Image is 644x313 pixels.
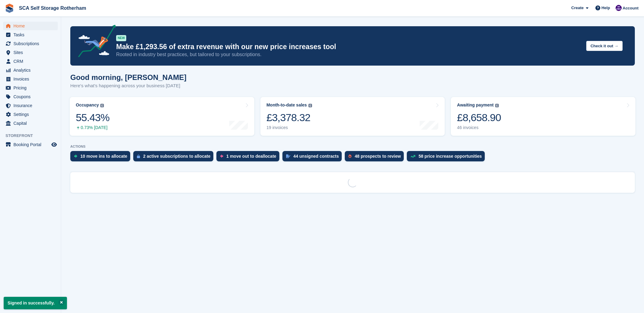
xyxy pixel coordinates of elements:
a: menu [3,92,58,101]
img: icon-info-grey-7440780725fd019a000dd9b08b2336e03edf1995a4989e88bcd33f0948082b44.svg [100,104,104,107]
div: Month-to-date sales [267,103,307,108]
a: 2 active subscriptions to allocate [133,151,216,164]
a: menu [3,57,58,66]
img: active_subscription_to_allocate_icon-d502201f5373d7db506a760aba3b589e785aa758c864c3986d89f69b8ff3... [137,154,140,158]
img: icon-info-grey-7440780725fd019a000dd9b08b2336e03edf1995a4989e88bcd33f0948082b44.svg [495,104,499,107]
div: Awaiting payment [457,103,494,108]
span: Help [602,5,610,11]
img: prospect-51fa495bee0391a8d652442698ab0144808aea92771e9ea1ae160a38d050c398.svg [348,154,351,158]
span: Sites [13,48,50,57]
h1: Good morning, [PERSON_NAME] [70,73,186,81]
a: menu [3,84,58,92]
a: 44 unsigned contracts [282,151,345,164]
img: price-adjustments-announcement-icon-8257ccfd72463d97f412b2fc003d46551f7dbcb40ab6d574587a9cd5c0d94... [73,25,116,59]
a: Awaiting payment £8,658.90 46 invoices [451,97,635,136]
span: Invoices [13,75,50,83]
img: move_ins_to_allocate_icon-fdf77a2bb77ea45bf5b3d319d69a93e2d87916cf1d5bf7949dd705db3b84f3ca.svg [74,154,77,158]
img: icon-info-grey-7440780725fd019a000dd9b08b2336e03edf1995a4989e88bcd33f0948082b44.svg [308,104,312,107]
div: 0.73% [DATE] [76,125,109,130]
div: 1 move out to deallocate [226,154,276,159]
div: 10 move ins to allocate [80,154,127,159]
p: Here's what's happening across your business [DATE] [70,82,186,89]
img: stora-icon-8386f47178a22dfd0bd8f6a31ec36ba5ce8667c1dd55bd0f319d3a0aa187defe.svg [5,4,14,13]
div: 58 price increase opportunities [418,154,482,159]
span: Analytics [13,66,50,74]
span: Settings [13,110,50,119]
button: Check it out → [586,41,623,51]
p: Rooted in industry best practices, but tailored to your subscriptions. [116,51,581,58]
a: menu [3,39,58,48]
a: menu [3,75,58,83]
span: Booking Portal [13,140,50,149]
a: menu [3,110,58,119]
div: 19 invoices [267,125,312,130]
a: menu [3,22,58,30]
a: 10 move ins to allocate [70,151,133,164]
a: 48 prospects to review [345,151,407,164]
span: Tasks [13,31,50,39]
p: Signed in successfully. [4,297,67,309]
img: contract_signature_icon-13c848040528278c33f63329250d36e43548de30e8caae1d1a13099fd9432cc5.svg [286,154,290,158]
div: 48 prospects to review [355,154,401,159]
div: Occupancy [76,103,99,108]
div: 44 unsigned contracts [293,154,339,159]
a: 1 move out to deallocate [216,151,282,164]
span: CRM [13,57,50,66]
span: Storefront [6,133,61,139]
span: Home [13,22,50,30]
span: Subscriptions [13,39,50,48]
span: Account [623,5,638,11]
a: menu [3,48,58,57]
a: Occupancy 55.43% 0.73% [DATE] [70,97,254,136]
img: price_increase_opportunities-93ffe204e8149a01c8c9dc8f82e8f89637d9d84a8eef4429ea346261dce0b2c0.svg [410,155,415,158]
p: Make £1,293.56 of extra revenue with our new price increases tool [116,42,581,51]
a: menu [3,101,58,110]
a: menu [3,140,58,149]
img: Kelly Neesham [616,5,622,11]
a: 58 price increase opportunities [407,151,488,164]
span: Pricing [13,84,50,92]
div: 2 active subscriptions to allocate [143,154,210,159]
a: Preview store [50,141,58,148]
a: menu [3,31,58,39]
img: move_outs_to_deallocate_icon-f764333ba52eb49d3ac5e1228854f67142a1ed5810a6f6cc68b1a99e826820c5.svg [220,154,223,158]
div: 46 invoices [457,125,501,130]
span: Coupons [13,92,50,101]
span: Insurance [13,101,50,110]
a: menu [3,66,58,74]
p: ACTIONS [70,145,635,149]
div: £3,378.32 [267,111,312,124]
div: 55.43% [76,111,109,124]
a: menu [3,119,58,128]
span: Create [571,5,583,11]
a: SCA Self Storage Rotherham [17,3,89,13]
div: £8,658.90 [457,111,501,124]
div: NEW [116,35,126,41]
a: Month-to-date sales £3,378.32 19 invoices [260,97,445,136]
span: Capital [13,119,50,128]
